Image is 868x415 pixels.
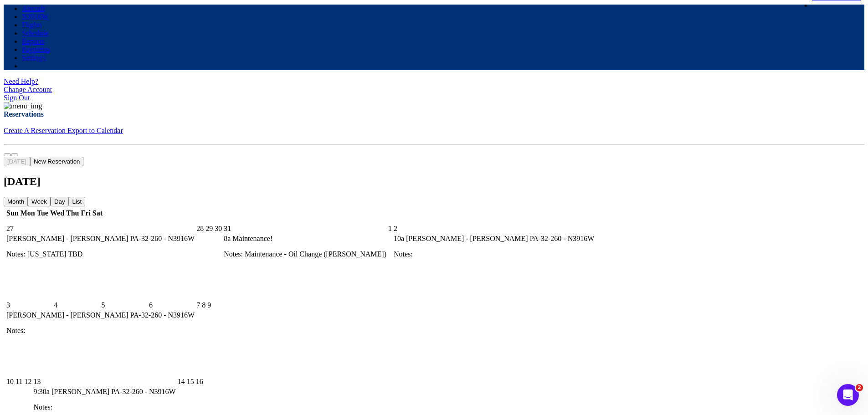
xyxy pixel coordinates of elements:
[837,384,859,406] iframe: Intercom live chat
[4,77,38,85] span: Need Help?
[4,102,42,110] img: menu_img
[6,225,14,232] a: 27
[67,127,123,134] a: Export to Calendar
[24,378,31,385] a: 12
[54,301,57,309] a: 4
[6,327,195,335] p: Notes:
[394,235,404,242] span: 10a
[196,225,204,232] a: 28
[6,250,195,258] p: Notes: [US_STATE] TBD
[22,37,45,45] span: Reports
[4,197,28,206] button: Month
[69,197,86,206] button: List
[388,225,392,232] a: 1
[92,209,103,217] span: Sat
[22,21,42,29] span: Flights
[224,250,386,258] p: Notes: Maintenance - Oil Change ([PERSON_NAME])
[22,29,49,37] span: Schedule
[33,378,41,385] a: 13
[4,127,66,134] span: Create A Reservation
[4,157,30,166] button: [DATE]
[28,197,51,206] button: Week
[37,209,48,217] span: Tue
[21,209,35,217] span: Mon
[15,378,22,385] a: 11
[196,378,203,385] a: 16
[202,301,205,309] a: 8
[232,235,272,242] span: Maintenance!
[22,5,45,12] span: Aircraft
[207,301,211,309] a: 9
[33,388,50,395] span: 9:30a
[178,378,185,385] a: 14
[4,154,11,156] button: prev
[22,46,50,53] span: Payments
[6,235,195,242] span: [PERSON_NAME] - [PERSON_NAME] PA-32-260 - N3916W
[22,13,49,20] span: N3916W
[394,250,594,258] p: Notes:
[6,311,195,319] span: [PERSON_NAME] - [PERSON_NAME] PA-32-260 - N3916W
[102,301,105,309] a: 5
[51,388,176,395] span: [PERSON_NAME] PA-32-260 - N3916W
[856,384,863,391] span: 2
[51,197,69,206] button: Day
[66,209,79,217] span: Thu
[33,403,175,411] p: Notes:
[6,378,14,385] a: 10
[205,225,213,232] a: 29
[4,94,30,102] span: Sign Out
[4,86,52,93] span: Change Account
[149,301,153,309] a: 6
[406,235,594,242] span: [PERSON_NAME] - [PERSON_NAME] PA-32-260 - N3916W
[4,110,44,118] div: Reservations
[224,235,231,242] span: 8a
[22,54,46,61] span: Settings
[6,209,19,217] span: Sun
[196,301,200,309] a: 7
[81,209,91,217] span: Fri
[30,157,83,166] button: New Reservation
[4,175,864,188] h2: [DATE]
[4,127,67,134] a: Create A Reservation
[50,209,64,217] span: Wed
[215,225,222,232] a: 30
[394,225,397,232] a: 2
[224,225,231,232] a: 31
[187,378,194,385] a: 15
[11,154,18,156] button: next
[6,301,10,309] a: 3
